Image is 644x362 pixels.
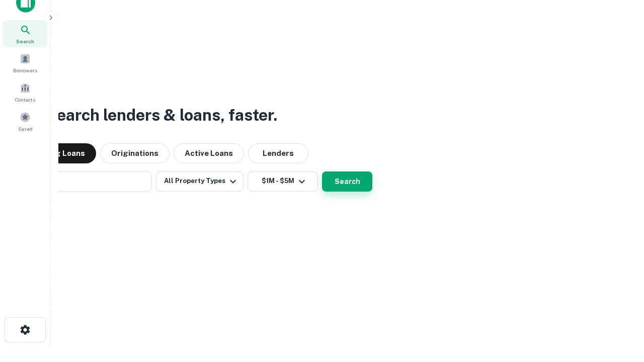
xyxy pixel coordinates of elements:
[13,66,37,74] span: Borrowers
[3,20,47,47] a: Search
[594,282,644,330] iframe: Chat Widget
[100,143,170,163] button: Originations
[3,108,47,135] a: Saved
[46,103,277,127] h3: Search lenders & loans, faster.
[16,37,34,45] span: Search
[322,171,372,192] button: Search
[248,143,308,163] button: Lenders
[156,171,244,192] button: All Property Types
[3,78,47,106] a: Contacts
[174,143,244,163] button: Active Loans
[3,49,47,76] a: Borrowers
[248,171,318,192] button: $1M - $5M
[15,96,35,104] span: Contacts
[18,125,33,133] span: Saved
